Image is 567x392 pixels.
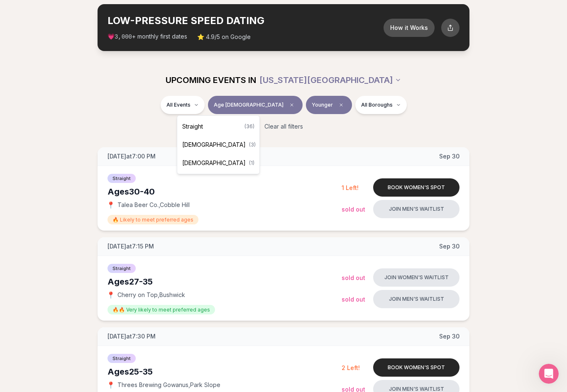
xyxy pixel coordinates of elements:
span: [DEMOGRAPHIC_DATA] [182,141,246,149]
span: ( 3 ) [249,141,256,148]
span: ( 36 ) [244,123,254,130]
span: ( 1 ) [249,160,254,166]
span: Straight [182,122,203,131]
iframe: Intercom live chat [539,364,559,384]
span: [DEMOGRAPHIC_DATA] [182,159,246,167]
